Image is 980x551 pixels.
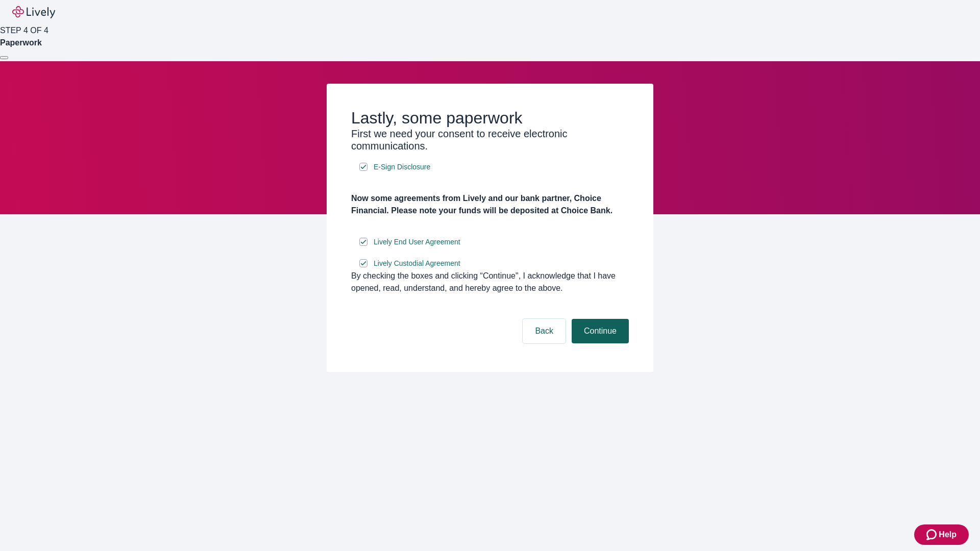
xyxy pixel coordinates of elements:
h3: First we need your consent to receive electronic communications. [351,128,629,152]
svg: Zendesk support icon [926,529,939,541]
a: e-sign disclosure document [372,161,432,173]
span: Help [939,529,957,541]
img: Lively [12,6,55,18]
a: e-sign disclosure document [372,257,462,270]
span: E-Sign Disclosure [374,162,430,172]
span: Lively Custodial Agreement [374,258,460,269]
a: e-sign disclosure document [372,236,462,248]
h4: Now some agreements from Lively and our bank partner, Choice Financial. Please note your funds wi... [351,192,629,217]
h2: Lastly, some paperwork [351,108,629,128]
button: Zendesk support iconHelp [914,524,969,545]
button: Continue [572,319,629,343]
div: By checking the boxes and clicking “Continue", I acknowledge that I have opened, read, understand... [351,270,629,294]
span: Lively End User Agreement [374,237,460,247]
button: Back [523,319,566,343]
